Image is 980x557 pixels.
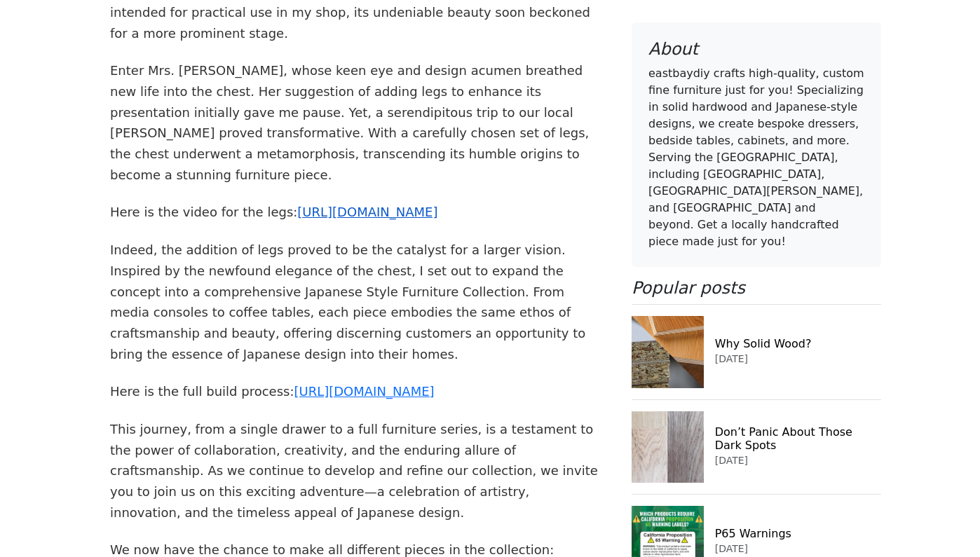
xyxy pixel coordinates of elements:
[632,304,881,399] a: Why Solid Wood?Why Solid Wood?[DATE]
[715,527,881,540] h6: P65 Warnings
[294,384,434,399] a: [URL][DOMAIN_NAME]
[110,60,604,185] p: Enter Mrs. [PERSON_NAME], whose keen eye and design acumen breathed new life into the chest. Her ...
[648,39,864,60] h4: About
[715,543,748,554] small: [DATE]
[110,381,604,402] p: Here is the full build process:
[297,205,437,219] a: [URL][DOMAIN_NAME]
[715,353,748,364] small: [DATE]
[110,202,604,223] p: Here is the video for the legs:
[648,65,864,250] p: eastbaydiy crafts high-quality, custom fine furniture just for you! Specializing in solid hardwoo...
[632,278,881,298] h4: Popular posts
[715,336,881,350] h6: Why Solid Wood?
[632,399,881,494] a: Don’t Panic About Those Dark SpotsDon’t Panic About Those Dark Spots[DATE]
[715,425,881,451] h6: Don’t Panic About Those Dark Spots
[632,411,704,483] img: Don’t Panic About Those Dark Spots
[632,316,704,388] img: Why Solid Wood?
[110,419,604,523] p: This journey, from a single drawer to a full furniture series, is a testament to the power of col...
[715,455,748,466] small: [DATE]
[110,240,604,364] p: Indeed, the addition of legs proved to be the catalyst for a larger vision. Inspired by the newfo...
